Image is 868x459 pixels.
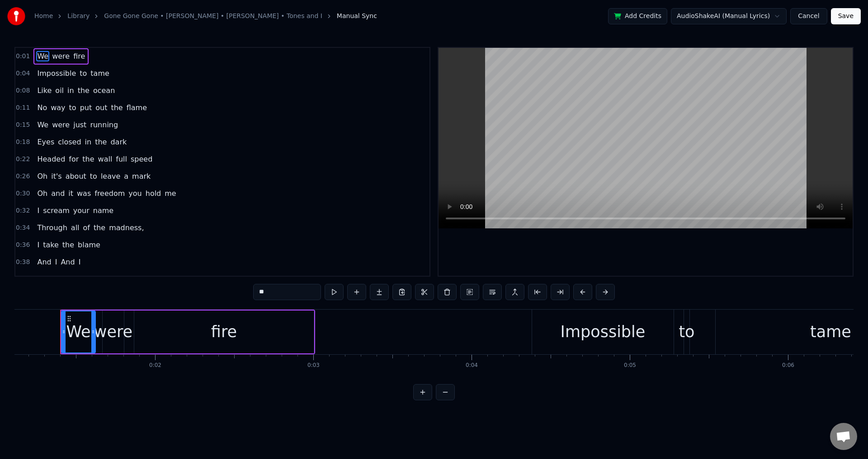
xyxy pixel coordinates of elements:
div: Impossible [561,320,646,344]
span: 0:04 [16,69,30,78]
span: 0:15 [16,121,30,130]
div: fire [211,320,237,344]
button: Add Credits [608,8,667,24]
span: We [36,120,49,130]
span: 0:11 [16,103,30,112]
span: 0:01 [16,52,30,61]
span: ocean [92,85,116,96]
span: And [36,257,52,267]
span: the [94,137,108,147]
span: the [61,240,75,250]
span: were [51,120,71,130]
span: tame [90,68,110,79]
span: your [72,205,90,216]
a: Home [34,12,53,21]
span: leave [100,171,121,181]
span: in [84,137,93,147]
span: 0:30 [16,189,30,198]
nav: breadcrumb [34,12,377,21]
span: scream [42,205,71,216]
span: gone [170,274,190,284]
span: closed [57,137,82,147]
div: We [66,320,90,344]
span: of [82,223,91,233]
span: about [65,171,87,181]
span: you're [123,274,147,284]
span: when [99,274,121,284]
span: 0:08 [16,86,30,95]
span: all [70,223,80,233]
span: 0:44 [16,275,30,284]
span: I [36,240,40,250]
span: put [79,102,93,113]
span: 0:22 [16,155,30,164]
span: you [127,188,142,199]
div: tame [810,320,851,344]
button: Cancel [790,8,827,24]
span: 0:26 [16,172,30,181]
span: Eyes [36,137,55,147]
span: 0:34 [16,223,30,232]
span: the [93,223,106,233]
div: Open chat [830,423,857,450]
span: 0:18 [16,138,30,147]
span: were [51,51,71,61]
span: We [36,51,49,61]
div: to [679,320,694,344]
span: for [68,154,80,164]
span: wall [97,154,113,164]
span: No [36,102,48,113]
span: Like [36,85,52,96]
div: 0:04 [466,362,478,369]
span: you [82,274,97,284]
span: it's [50,171,62,181]
span: I [54,257,58,267]
span: it [67,188,74,199]
span: the [77,85,90,96]
span: full [115,154,128,164]
a: Gone Gone Gone • [PERSON_NAME] • [PERSON_NAME] • Tones and I [104,12,322,21]
span: 0:38 [16,258,30,267]
span: Oh [36,171,48,181]
span: gone [149,274,169,284]
div: 0:05 [624,362,636,369]
span: out [94,102,108,113]
span: to [68,102,77,113]
span: just [72,120,87,130]
span: freedom [94,188,126,199]
span: Oh [36,188,48,199]
span: was [76,188,92,199]
span: only [42,274,59,284]
span: running [89,120,119,130]
span: fire [72,51,86,61]
span: 0:32 [16,206,30,215]
span: way [50,102,66,113]
div: 0:02 [149,362,161,369]
span: the [81,154,95,164]
span: me [164,188,177,199]
span: dark [109,137,127,147]
span: and [50,188,66,199]
span: flame [126,102,148,113]
span: I [36,274,40,284]
a: Library [67,12,90,21]
span: the [110,102,123,113]
span: speed [130,154,153,164]
span: name [92,205,114,216]
div: 0:06 [782,362,794,369]
span: Through [36,223,68,233]
span: a [123,171,129,181]
span: gone [192,274,212,284]
span: Manual Sync [337,12,377,21]
button: Save [831,8,861,24]
span: mark [131,171,151,181]
img: youka [7,7,25,25]
span: I [78,257,82,267]
div: 0:03 [307,362,320,369]
span: to [89,171,98,181]
span: 0:36 [16,241,30,250]
span: in [66,85,75,96]
span: madness, [108,223,145,233]
span: Headed [36,154,66,164]
div: were [94,320,132,344]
